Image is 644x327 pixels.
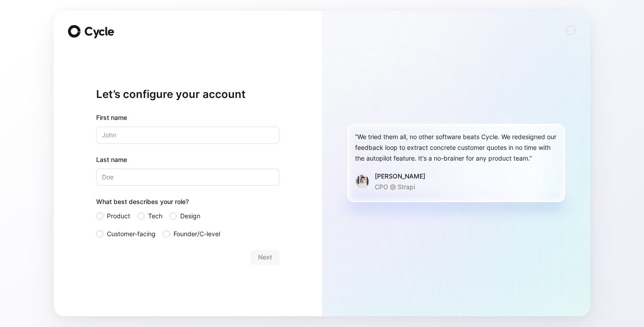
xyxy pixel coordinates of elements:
[96,196,280,211] div: What best describes your role?
[96,169,280,186] input: Doe
[107,229,156,239] span: Customer-facing
[148,211,162,221] span: Tech
[96,87,280,102] h1: Let’s configure your account
[96,127,280,144] input: John
[174,229,220,239] span: Founder/C-level
[180,211,200,221] span: Design
[375,182,425,192] p: CPO @ Strapi
[375,171,425,182] div: [PERSON_NAME]
[107,211,130,221] span: Product
[96,154,280,165] label: Last name
[96,112,280,123] div: First name
[355,132,557,164] div: “We tried them all, no other software beats Cycle. We redesigned our feedback loop to extract con...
